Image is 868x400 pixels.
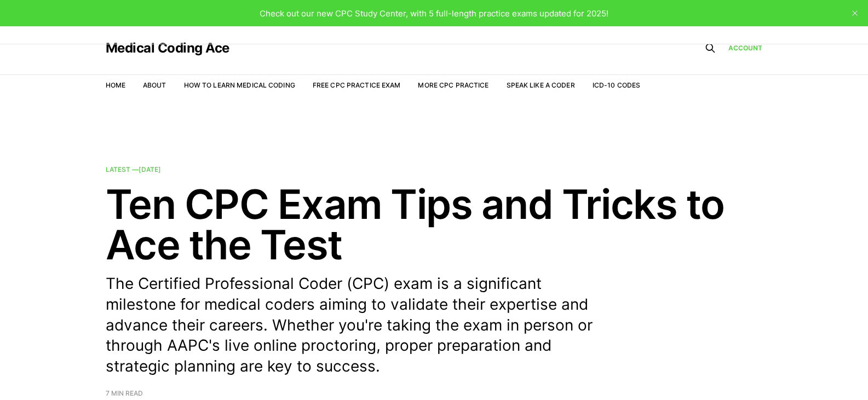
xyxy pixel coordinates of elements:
[139,165,161,173] time: [DATE]
[846,4,864,22] button: close
[418,81,488,89] a: More CPC Practice
[106,166,763,397] a: Latest —[DATE] Ten CPC Exam Tips and Tricks to Ace the Test The Certified Professional Coder (CPC...
[106,81,125,89] a: Home
[106,390,143,397] span: 7 min read
[507,81,575,89] a: Speak Like a Coder
[184,81,295,89] a: How to Learn Medical Coding
[106,165,161,173] span: Latest —
[313,81,401,89] a: Free CPC Practice Exam
[260,8,608,19] span: Check out our new CPC Study Center, with 5 full-length practice exams updated for 2025!
[106,274,610,377] p: The Certified Professional Coder (CPC) exam is a significant milestone for medical coders aiming ...
[106,42,229,55] a: Medical Coding Ace
[593,81,640,89] a: ICD-10 Codes
[728,43,763,53] a: Account
[143,81,166,89] a: About
[106,184,763,265] h2: Ten CPC Exam Tips and Tricks to Ace the Test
